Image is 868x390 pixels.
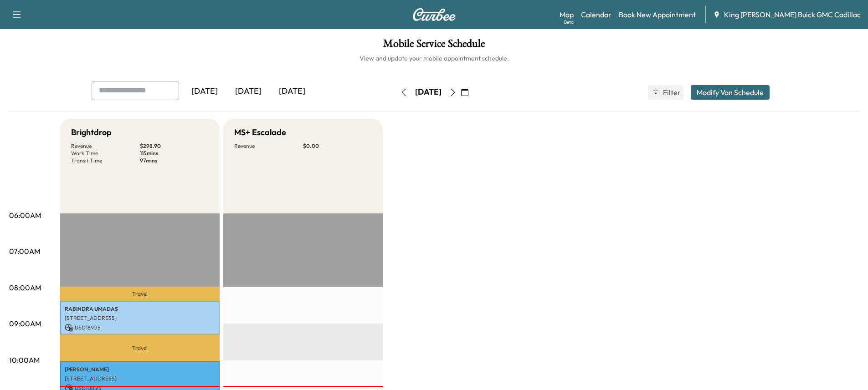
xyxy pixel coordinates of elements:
[619,9,696,20] a: Book New Appointment
[71,157,140,164] p: Transit Time
[140,157,209,164] p: 97 mins
[71,142,140,150] p: Revenue
[234,126,286,139] h5: MS+ Escalade
[9,355,40,365] p: 10:00AM
[303,142,372,150] p: $ 0.00
[226,81,270,102] div: [DATE]
[65,305,215,313] p: RABINDRA UMADAS
[234,142,303,150] p: Revenue
[9,210,41,221] p: 06:00AM
[560,9,574,20] a: MapBeta
[60,334,220,361] p: Travel
[65,334,215,341] p: 8:23 am - 9:18 am
[648,85,683,100] button: Filter
[71,126,112,139] h5: Brightdrop
[663,87,679,98] span: Filter
[9,38,859,54] h1: Mobile Service Schedule
[270,81,314,102] div: [DATE]
[65,375,215,382] p: [STREET_ADDRESS]
[140,142,209,150] p: $ 298.90
[9,282,41,293] p: 08:00AM
[183,81,226,102] div: [DATE]
[65,366,215,373] p: [PERSON_NAME]
[564,19,574,25] div: Beta
[140,150,209,157] p: 115 mins
[691,85,770,100] button: Modify Van Schedule
[9,318,41,329] p: 09:00AM
[9,54,859,63] h6: View and update your mobile appointment schedule.
[415,86,442,98] div: [DATE]
[65,324,215,332] p: USD 189.95
[412,8,456,21] img: Curbee Logo
[9,246,40,257] p: 07:00AM
[581,9,611,20] a: Calendar
[71,150,140,157] p: Work Time
[724,9,861,20] span: King [PERSON_NAME] Buick GMC Cadillac
[65,314,215,322] p: [STREET_ADDRESS]
[60,287,220,301] p: Travel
